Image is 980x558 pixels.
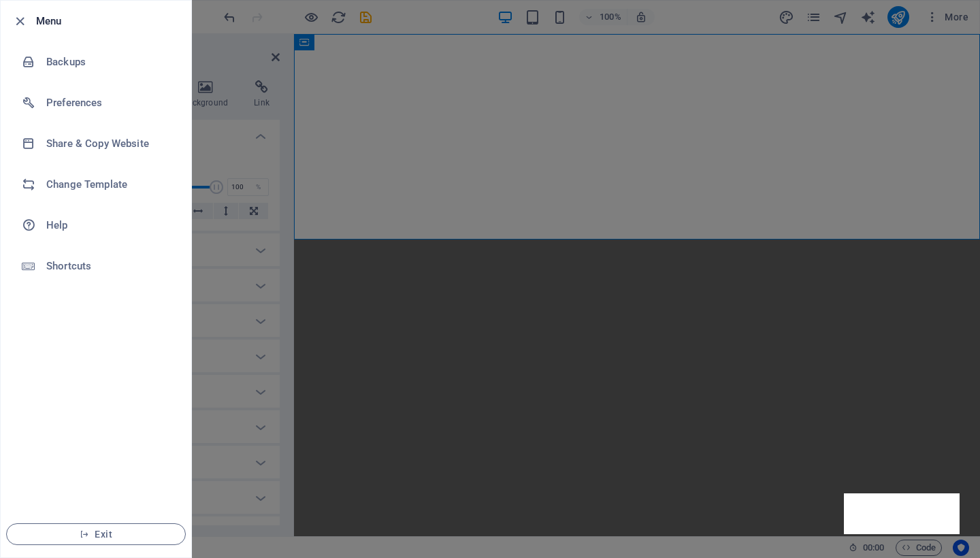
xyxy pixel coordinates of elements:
[46,95,172,111] h6: Preferences
[46,135,172,152] h6: Share & Copy Website
[6,523,186,545] button: Exit
[1,205,191,246] a: Help
[46,258,172,274] h6: Shortcuts
[46,54,172,70] h6: Backups
[46,176,172,193] h6: Change Template
[36,13,180,29] h6: Menu
[18,529,174,540] span: Exit
[46,217,172,233] h6: Help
